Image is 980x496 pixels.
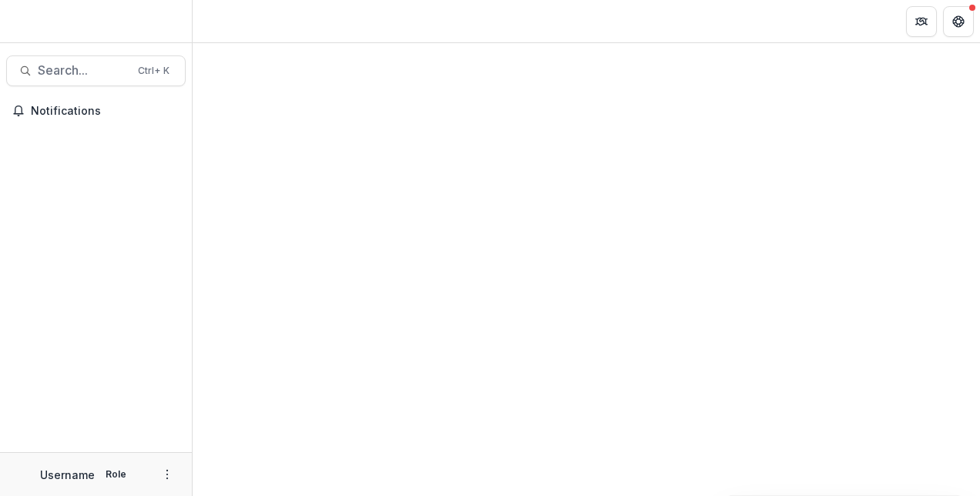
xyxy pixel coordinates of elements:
button: Notifications [6,99,186,123]
button: Get Help [943,6,974,37]
span: Notifications [31,105,180,118]
span: Search... [38,63,129,78]
button: Partners [906,6,937,37]
p: Role [101,468,131,481]
button: More [158,465,176,484]
button: Search... [6,55,186,86]
div: Ctrl + K [135,62,173,79]
p: Username [40,467,95,483]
